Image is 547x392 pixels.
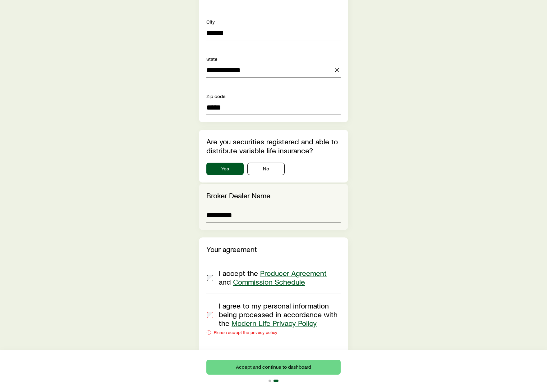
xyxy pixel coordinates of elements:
div: Please accept the privacy policy [206,330,341,335]
div: City [206,18,341,25]
label: Your agreement [206,245,257,254]
span: I agree to my personal information being processed in accordance with the [219,301,338,327]
a: Modern Life Privacy Policy [232,318,317,327]
input: I agree to my personal information being processed in accordance with the Modern Life Privacy Policy [207,312,213,318]
div: Zip code [206,92,341,100]
a: Producer Agreement [260,268,327,277]
label: Are you securities registered and able to distribute variable life insurance? [206,137,338,155]
button: Yes [206,163,244,175]
div: securitiesRegistrationInfo.isSecuritiesRegistered [206,163,341,175]
button: Accept and continue to dashboard [206,360,341,375]
a: Commission Schedule [233,277,305,286]
div: State [206,55,341,63]
span: I accept the and [219,268,327,286]
button: No [247,163,285,175]
input: I accept the Producer Agreement and Commission Schedule [207,275,213,281]
label: Broker Dealer Name [206,191,270,200]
